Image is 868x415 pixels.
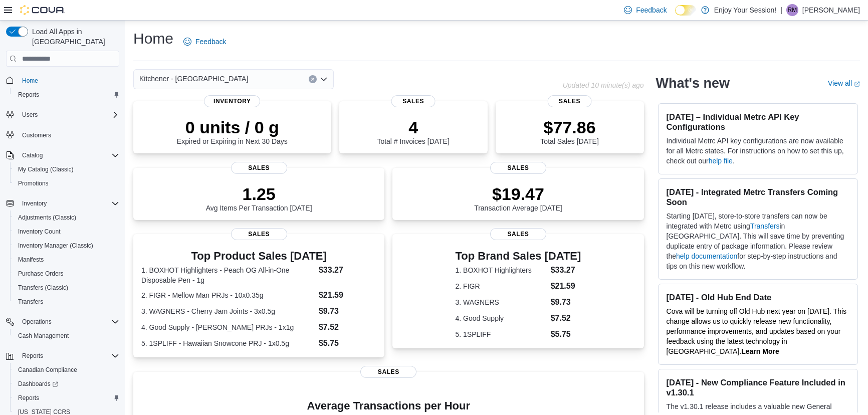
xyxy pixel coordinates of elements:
[18,74,119,86] span: Home
[377,117,449,145] div: Total # Invoices [DATE]
[204,95,260,107] span: Inventory
[179,32,230,52] a: Feedback
[18,284,68,292] span: Transfers (Classic)
[828,79,860,87] a: View allExternal link
[18,228,61,236] span: Inventory Count
[231,162,287,174] span: Sales
[540,117,598,145] div: Total Sales [DATE]
[14,212,119,224] span: Adjustments (Classic)
[18,129,55,141] a: Customers
[10,329,123,343] button: Cash Management
[540,117,598,137] p: $77.86
[14,226,65,238] a: Inventory Count
[206,184,312,204] p: 1.25
[667,292,849,302] h3: [DATE] - Old Hub End Date
[195,37,226,47] span: Feedback
[18,256,44,264] span: Manifests
[14,226,119,238] span: Inventory Count
[18,394,39,402] span: Reports
[551,312,581,324] dd: $7.52
[667,187,849,207] h3: [DATE] - Integrated Metrc Transfers Coming Soon
[474,184,562,204] p: $19.47
[133,29,173,49] h1: Home
[14,392,119,404] span: Reports
[456,313,547,323] dt: 4. Good Supply
[14,268,119,280] span: Purchase Orders
[141,290,315,300] dt: 2. FIGR - Mellow Man PRJs - 10x0.35g
[709,157,733,165] a: help file
[360,366,416,378] span: Sales
[319,321,376,333] dd: $7.52
[14,296,119,308] span: Transfers
[18,242,93,250] span: Inventory Manager (Classic)
[10,253,123,267] button: Manifests
[14,378,62,390] a: Dashboards
[10,295,123,309] button: Transfers
[18,298,43,306] span: Transfers
[563,81,644,89] p: Updated 10 minute(s) ago
[456,265,547,275] dt: 1. BOXHOT Highlighters
[656,75,730,91] h2: What's new
[14,254,48,266] a: Manifests
[14,330,119,342] span: Cash Management
[18,129,119,141] span: Customers
[206,184,312,212] div: Avg Items Per Transaction [DATE]
[2,196,123,211] button: Inventory
[667,377,849,397] h3: [DATE] - New Compliance Feature Included in v1.30.1
[551,328,581,340] dd: $5.75
[551,296,581,308] dd: $9.73
[14,240,119,252] span: Inventory Manager (Classic)
[780,4,782,16] p: |
[10,391,123,405] button: Reports
[141,322,315,332] dt: 4. Good Supply - [PERSON_NAME] PRJs - 1x1g
[320,75,328,83] button: Open list of options
[18,332,69,340] span: Cash Management
[490,228,546,240] span: Sales
[788,4,797,16] span: RM
[14,268,68,280] a: Purchase Orders
[14,296,47,308] a: Transfers
[14,378,119,390] span: Dashboards
[177,117,288,137] p: 0 units / 0 g
[675,5,696,16] input: Dark Mode
[22,199,47,207] span: Inventory
[319,264,376,276] dd: $33.27
[14,177,119,189] span: Promotions
[22,151,43,159] span: Catalog
[10,363,123,377] button: Canadian Compliance
[319,289,376,301] dd: $21.59
[18,149,47,161] button: Catalog
[676,252,737,260] a: help documentation
[2,148,123,162] button: Catalog
[22,77,38,85] span: Home
[18,270,64,278] span: Purchase Orders
[22,111,38,119] span: Users
[10,239,123,253] button: Inventory Manager (Classic)
[14,392,43,404] a: Reports
[741,347,779,355] strong: Learn More
[14,89,43,101] a: Reports
[14,240,97,252] a: Inventory Manager (Classic)
[20,5,65,15] img: Cova
[141,306,315,316] dt: 3. WAGNERS - Cherry Jam Joints - 3x0.5g
[319,305,376,317] dd: $9.73
[714,4,777,16] p: Enjoy Your Session!
[10,225,123,239] button: Inventory Count
[10,281,123,295] button: Transfers (Classic)
[2,128,123,142] button: Customers
[750,222,780,230] a: Transfers
[22,318,52,326] span: Operations
[456,250,581,262] h3: Top Brand Sales [DATE]
[667,112,849,132] h3: [DATE] – Individual Metrc API Key Configurations
[18,197,119,210] span: Inventory
[18,350,47,362] button: Reports
[14,330,73,342] a: Cash Management
[456,297,547,307] dt: 3. WAGNERS
[456,329,547,339] dt: 5. 1SPLIFF
[10,176,123,190] button: Promotions
[14,177,53,189] a: Promotions
[2,108,123,122] button: Users
[490,162,546,174] span: Sales
[139,73,248,85] span: Kitchener - [GEOGRAPHIC_DATA]
[802,4,860,16] p: [PERSON_NAME]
